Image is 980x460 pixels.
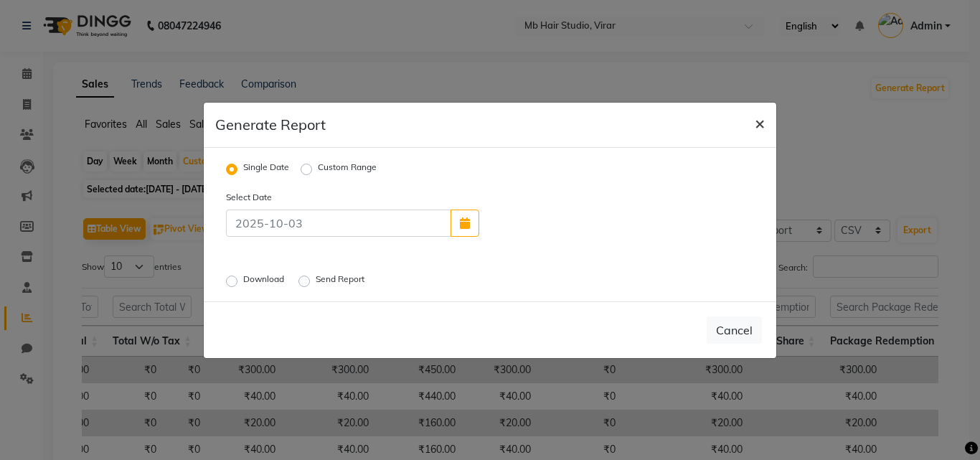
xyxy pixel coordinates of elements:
input: 2025-10-03 [226,210,451,237]
label: Download [243,273,287,290]
h5: Generate Report [215,114,326,136]
button: Cancel [707,316,762,344]
label: Send Report [316,273,367,290]
label: Single Date [243,161,289,178]
label: Select Date [215,191,353,204]
span: × [755,112,765,133]
label: Custom Range [318,161,377,178]
button: Close [743,103,776,143]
